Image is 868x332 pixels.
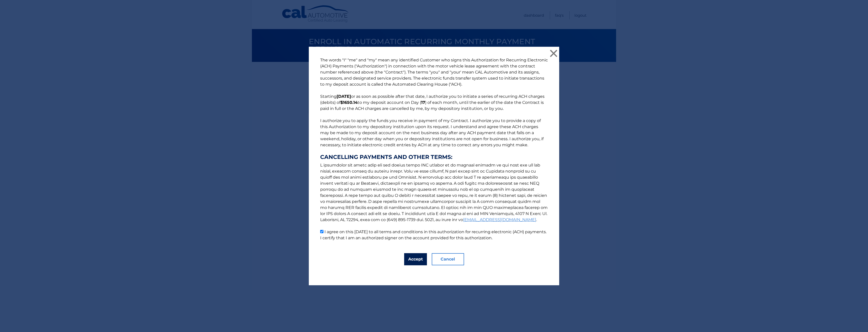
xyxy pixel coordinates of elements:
[340,100,358,105] b: $1650.14
[315,57,553,241] p: The words "I" "me" and "my" mean any identified Customer who signs this Authorization for Recurri...
[463,217,536,222] a: [EMAIL_ADDRESS][DOMAIN_NAME]
[320,154,548,160] strong: CANCELLING PAYMENTS AND OTHER TERMS:
[432,253,464,265] button: Cancel
[421,100,425,105] b: 17
[320,229,547,240] label: I agree on this [DATE] to all terms and conditions in this authorization for recurring electronic...
[337,94,351,99] b: [DATE]
[404,253,427,265] button: Accept
[549,48,559,58] button: ×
